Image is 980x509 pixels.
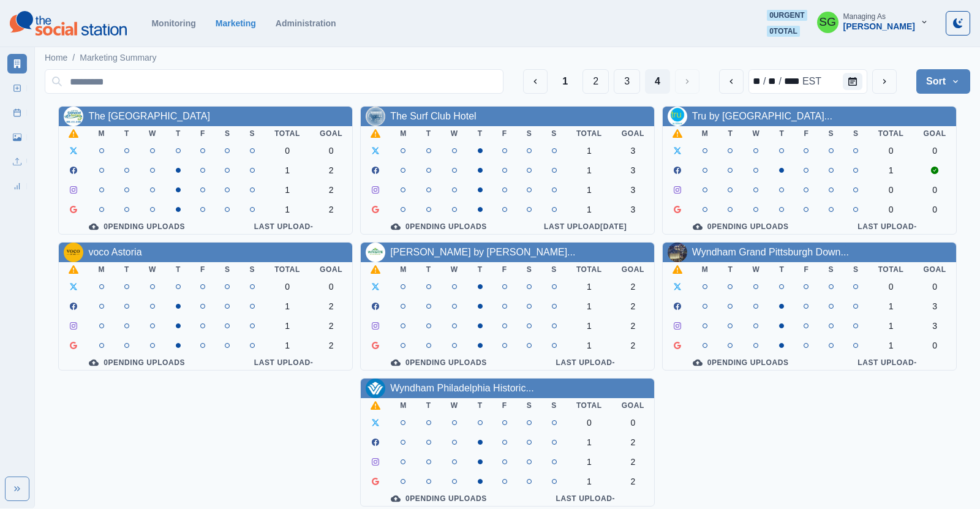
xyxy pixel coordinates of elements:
div: 2 [320,165,342,175]
th: W [139,126,166,141]
div: 0 Pending Uploads [673,222,809,232]
th: M [390,262,417,277]
div: 0 Pending Uploads [371,494,507,503]
th: S [818,126,843,141]
a: Wyndham Grand Pittsburgh Down... [692,247,849,257]
th: F [492,398,517,413]
div: 0 [924,341,946,350]
div: 1 [274,321,300,331]
div: / [762,74,767,89]
div: 1 [274,341,300,350]
div: 1 [576,205,602,214]
th: S [215,262,240,277]
div: 2 [320,321,342,331]
div: [PERSON_NAME] [843,21,915,32]
div: 1 [576,341,602,350]
div: 0 [878,185,904,195]
div: 0 [878,205,904,214]
div: year [783,74,801,89]
th: S [517,398,542,413]
th: S [818,262,843,277]
div: Managing As [843,12,886,21]
a: Marketing Summary [80,51,156,64]
div: 0 [878,146,904,156]
div: 2 [622,282,644,292]
div: 0 [924,185,946,195]
th: Total [869,126,914,141]
th: Goal [612,126,654,141]
th: M [88,262,115,277]
div: 3 [924,301,946,311]
th: T [769,262,794,277]
a: Administration [276,18,336,28]
div: 2 [320,301,342,311]
th: Goal [914,126,956,141]
div: 1 [576,165,602,175]
button: Page 2 [582,69,609,94]
div: Last Upload - [828,358,946,368]
th: W [742,262,769,277]
th: M [390,126,417,141]
img: logoTextSVG.62801f218bc96a9b266caa72a09eb111.svg [10,11,127,36]
th: M [88,126,115,141]
div: Last Upload - [828,222,946,232]
div: 3 [622,205,644,214]
th: Goal [310,262,352,277]
div: 2 [622,341,644,350]
div: 1 [274,301,300,311]
th: T [468,398,492,413]
img: 112679128489585 [366,379,385,398]
button: Previous [523,69,548,94]
div: 0 [878,282,904,292]
div: 1 [576,146,602,156]
div: 3 [622,146,644,156]
span: / [72,51,75,64]
img: 290376490814894 [668,243,687,262]
th: Total [265,262,310,277]
div: 3 [622,165,644,175]
div: 0 Pending Uploads [371,222,507,232]
th: T [417,262,441,277]
a: voco Astoria [88,247,141,257]
th: Goal [612,262,654,277]
th: S [240,126,265,141]
a: Post Schedule [7,103,27,123]
div: Last Upload - [225,222,342,232]
button: next [872,69,897,94]
button: Expand [5,477,29,501]
th: S [517,262,542,277]
button: Page 3 [614,69,640,94]
th: S [517,126,542,141]
div: 2 [622,457,644,467]
span: 0 urgent [767,10,807,21]
th: S [843,262,869,277]
img: 106567404183106 [668,107,687,126]
div: 0 Pending Uploads [371,358,507,368]
div: 1 [576,437,602,447]
a: Monitoring [151,18,195,28]
th: S [541,398,567,413]
button: First Page [552,69,578,94]
th: M [390,398,417,413]
th: T [468,262,492,277]
div: 1 [274,185,300,195]
div: Sarah Gleason [819,7,836,37]
a: The [GEOGRAPHIC_DATA] [88,111,210,121]
button: Toggle Mode [946,11,970,36]
div: 0 [622,418,644,428]
th: F [794,262,818,277]
th: Goal [914,262,956,277]
th: W [441,398,468,413]
th: T [769,126,794,141]
div: time zone [801,74,823,89]
th: Total [869,262,914,277]
th: Total [567,262,612,277]
th: W [441,262,468,277]
span: 0 total [767,26,800,37]
div: 0 [274,146,300,156]
div: 2 [622,437,644,447]
a: The Surf Club Hotel [390,111,477,121]
button: Sort [916,69,970,94]
div: 1 [576,321,602,331]
div: 3 [924,321,946,331]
